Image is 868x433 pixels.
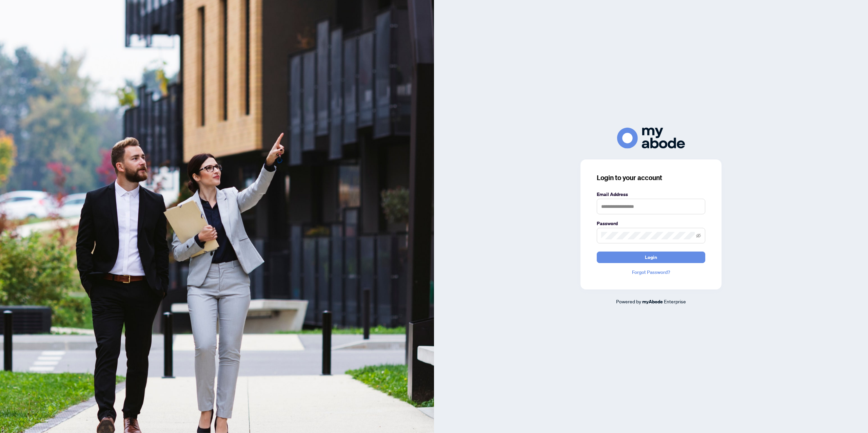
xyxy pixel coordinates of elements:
[664,298,686,304] span: Enterprise
[617,128,685,148] img: ma-logo
[597,191,705,198] label: Email Address
[597,252,705,263] button: Login
[597,173,705,182] h3: Login to your account
[597,268,705,276] a: Forgot Password?
[597,220,705,227] label: Password
[696,233,701,238] span: eye-invisible
[616,298,641,304] span: Powered by
[642,298,663,305] a: myAbode
[645,252,657,263] span: Login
